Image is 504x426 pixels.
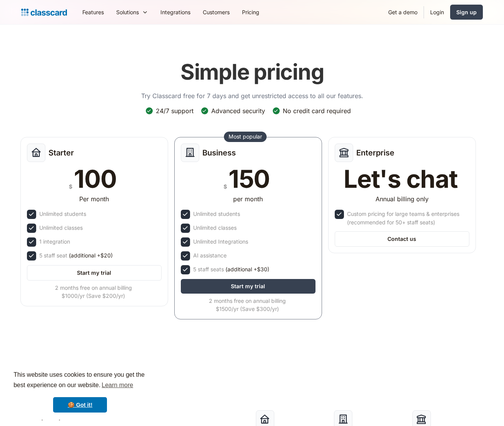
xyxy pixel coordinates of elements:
div: Unlimited Integrations [193,237,248,246]
div: 100 [74,167,116,191]
div: 150 [229,167,270,191]
div: Solutions [116,8,139,16]
div: 2 months free on annual billing $1000/yr (Save $200/yr) [27,284,160,300]
div: Custom pricing for large teams & enterprises (recommended for 50+ staff seats) [347,210,468,227]
div: Unlimited students [39,210,86,218]
a: learn more about cookies [100,379,134,391]
span: (additional +$20) [69,251,113,260]
h2: Business [202,148,236,157]
div: Unlimited classes [39,224,83,232]
div: Most popular [229,133,262,140]
a: Start my trial [181,279,315,294]
div: 2 months free on annual billing $1500/yr (Save $300/yr) [181,297,314,313]
div: $ [69,182,72,191]
a: Contact us [335,231,469,247]
div: 24/7 support [156,107,194,115]
div: AI assistance [193,251,227,260]
a: Sign up [450,5,483,20]
span: This website uses cookies to ensure you get the best experience on our website. [13,370,147,391]
div: Let's chat [344,167,457,191]
div: No credit card required [283,107,351,115]
div: Annual billing only [375,194,429,204]
div: $ [224,182,227,191]
a: Login [424,3,450,21]
div: 5 staff seat [39,251,113,260]
div: per month [233,194,263,204]
span: (additional +$30) [225,265,269,274]
h1: Simple pricing [180,59,324,85]
div: Unlimited students [193,210,240,218]
h2: Starter [48,148,74,157]
a: Features [76,3,110,21]
div: 5 staff seats [193,265,269,274]
a: home [21,7,67,18]
div: Unlimited classes [193,224,237,232]
p: Try Classcard free for 7 days and get unrestricted access to all our features. [141,91,363,100]
a: dismiss cookie message [53,397,107,413]
a: Customers [197,3,236,21]
a: Get a demo [382,3,424,21]
div: Per month [79,194,109,204]
a: Start my trial [27,265,162,281]
div: 1 integration [39,237,70,246]
a: Pricing [236,3,265,21]
div: cookieconsent [6,363,154,420]
div: Advanced security [211,107,265,115]
a: Integrations [154,3,197,21]
div: Sign up [456,8,477,16]
h2: Enterprise [356,148,394,157]
div: Solutions [110,3,154,21]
